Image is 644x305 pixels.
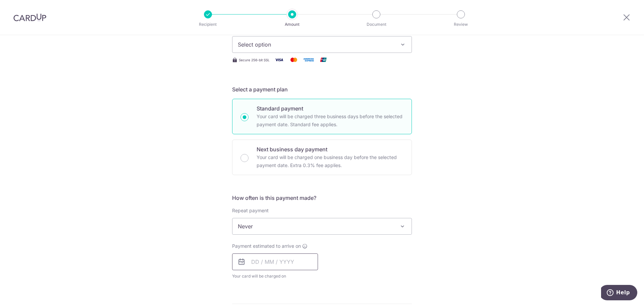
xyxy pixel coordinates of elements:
img: Mastercard [287,56,301,64]
h5: Select a payment plan [232,85,412,93]
p: Next business day payment [257,145,404,153]
img: Visa [272,56,286,64]
span: Your card will be charged on [232,273,318,280]
p: Review [436,21,486,28]
label: Repeat payment [232,207,269,214]
span: Never [232,218,412,234]
img: American Express [302,56,315,64]
span: Payment estimated to arrive on [232,243,301,249]
p: Amount [267,21,317,28]
img: CardUp [13,13,46,21]
p: Recipient [183,21,233,28]
span: Select option [238,41,394,49]
iframe: Opens a widget where you can find more information [601,285,637,302]
p: Your card will be charged three business days before the selected payment date. Standard fee appl... [257,112,404,129]
img: Union Pay [317,56,330,64]
p: Standard payment [257,104,404,112]
h5: How often is this payment made? [232,194,412,202]
input: DD / MM / YYYY [232,253,318,270]
span: Secure 256-bit SSL [239,57,270,63]
span: Never [232,218,412,235]
p: Your card will be charged one business day before the selected payment date. Extra 0.3% fee applies. [257,153,404,169]
p: Document [352,21,401,28]
button: Select option [232,36,412,53]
